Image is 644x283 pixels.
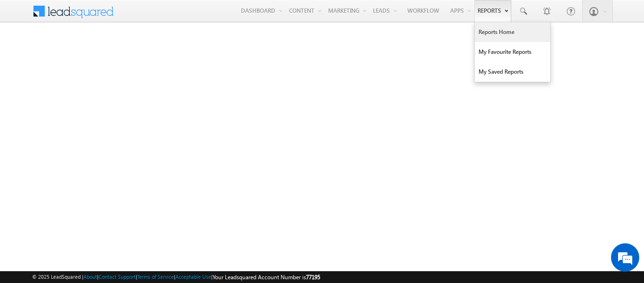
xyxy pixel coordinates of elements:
em: Start Chat [128,218,171,231]
a: Contact Support [99,274,136,280]
textarea: Type your message and hit 'Enter' [12,87,172,210]
a: About [83,274,97,280]
span: © 2025 LeadSquared | | | | | [32,273,320,282]
a: Reports Home [475,22,550,42]
a: My Saved Reports [475,62,550,82]
span: Your Leadsquared Account Number is [213,274,320,281]
img: d_60004797649_company_0_60004797649 [16,50,40,62]
a: Acceptable Use [175,274,211,280]
a: My Favourite Reports [475,42,550,62]
a: Terms of Service [137,274,174,280]
div: Minimize live chat window [155,5,177,27]
span: 77195 [306,274,320,281]
div: Chat with us now [49,50,158,62]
